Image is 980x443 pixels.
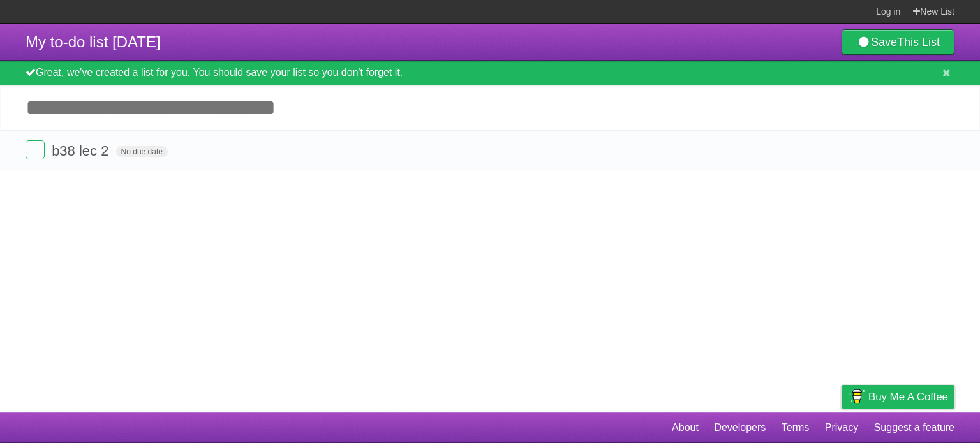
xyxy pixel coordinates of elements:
[714,416,766,440] a: Developers
[52,143,112,159] span: b38 lec 2
[897,36,940,48] b: This List
[672,416,699,440] a: About
[26,140,45,159] label: Done
[782,416,810,440] a: Terms
[116,146,168,157] span: No due date
[842,385,954,409] a: Buy me a coffee
[874,416,954,440] a: Suggest a feature
[842,29,954,55] a: SaveThis List
[26,33,161,50] span: My to-do list [DATE]
[868,386,948,408] span: Buy me a coffee
[848,386,865,407] img: Buy me a coffee
[825,416,858,440] a: Privacy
